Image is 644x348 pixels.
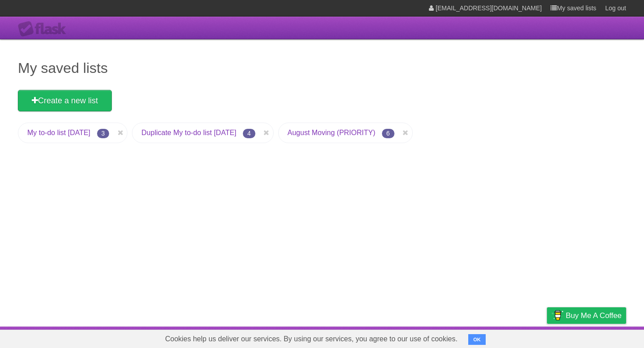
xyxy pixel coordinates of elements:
span: Buy me a coffee [566,308,622,323]
a: About [428,329,447,346]
a: August Moving (PRIORITY) [288,129,376,136]
span: Cookies help us deliver our services. By using our services, you agree to our use of cookies. [156,330,466,348]
div: Flask [18,21,72,37]
a: Duplicate My to-do list [DATE] [141,129,236,136]
a: Create a new list [18,90,112,111]
a: Suggest a feature [570,329,626,346]
a: Buy me a coffee [547,307,626,324]
span: 4 [243,129,255,138]
a: Developers [458,329,494,346]
h1: My saved lists [18,57,626,79]
a: My to-do list [DATE] [27,129,90,136]
span: 3 [97,129,110,138]
button: OK [468,334,486,345]
img: Buy me a coffee [551,308,563,323]
a: Terms [505,329,525,346]
span: 6 [382,129,394,138]
a: Privacy [535,329,559,346]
